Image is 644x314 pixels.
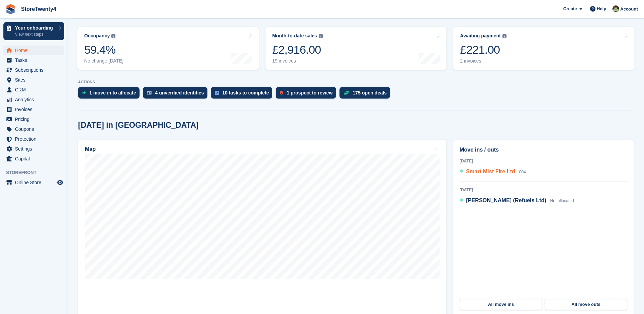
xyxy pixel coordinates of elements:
[466,197,546,203] span: [PERSON_NAME] (Refuels Ltd)
[3,55,64,65] a: menu
[3,144,64,154] a: menu
[15,115,56,124] span: Pricing
[84,58,124,64] div: No change [DATE]
[78,87,143,102] a: 1 move in to allocate
[15,65,56,75] span: Subscriptions
[460,158,627,164] div: [DATE]
[15,144,56,154] span: Settings
[3,115,64,124] a: menu
[519,170,526,174] span: 004
[272,43,323,57] div: £2,916.00
[84,33,110,39] div: Occupancy
[3,154,64,163] a: menu
[77,27,259,70] a: Occupancy 59.4% No change [DATE]
[82,91,86,95] img: move_ins_to_allocate_icon-fdf77a2bb77ea45bf5b3d319d69a93e2d87916cf1d5bf7949dd705db3b84f3ca.svg
[265,27,447,70] a: Month-to-date sales £2,916.00 19 invoices
[612,5,619,12] img: Lee Hanlon
[78,80,634,84] p: ACTIONS
[143,87,211,102] a: 4 unverified identities
[466,169,515,174] span: Smart Mist Fire Ltd
[563,5,577,12] span: Create
[460,33,501,39] div: Awaiting payment
[111,34,115,38] img: icon-info-grey-7440780725fd019a000dd9b08b2336e03edf1995a4989e88bcd33f0948082b44.svg
[15,105,56,114] span: Invoices
[620,6,638,13] span: Account
[15,25,55,30] p: Your onboarding
[155,90,204,95] div: 4 unverified identities
[3,105,64,114] a: menu
[272,58,323,64] div: 19 invoices
[3,22,64,40] a: Your onboarding View next steps
[6,169,68,176] span: Storefront
[272,33,317,39] div: Month-to-date sales
[15,95,56,104] span: Analytics
[3,134,64,144] a: menu
[15,31,55,37] p: View next steps
[15,55,56,65] span: Tasks
[15,178,56,187] span: Online Store
[276,87,339,102] a: 1 prospect to review
[460,58,507,64] div: 2 invoices
[18,3,59,15] a: StoreTwenty4
[287,90,332,95] div: 1 prospect to review
[344,90,349,95] img: deal-1b604bf984904fb50ccaf53a9ad4b4a5d6e5aea283cecdc64d6e3604feb123c2.svg
[3,178,64,187] a: menu
[460,168,526,176] a: Smart Mist Fire Ltd 004
[147,91,152,95] img: verify_identity-adf6edd0f0f0b5bbfe63781bf79b02c33cf7c696d77639b501bdc392416b5a36.svg
[550,198,574,203] span: Not allocated
[460,196,574,205] a: [PERSON_NAME] (Refuels Ltd) Not allocated
[15,46,56,55] span: Home
[15,85,56,94] span: CRM
[15,75,56,85] span: Sites
[84,43,124,57] div: 59.4%
[502,34,507,38] img: icon-info-grey-7440780725fd019a000dd9b08b2336e03edf1995a4989e88bcd33f0948082b44.svg
[597,5,606,12] span: Help
[460,43,507,57] div: £221.00
[85,146,96,152] h2: Map
[3,75,64,85] a: menu
[460,146,627,154] h2: Move ins / outs
[15,124,56,134] span: Coupons
[339,87,393,102] a: 175 open deals
[5,4,16,14] img: stora-icon-8386f47178a22dfd0bd8f6a31ec36ba5ce8667c1dd55bd0f319d3a0aa187defe.svg
[56,178,64,187] a: Preview store
[453,27,634,70] a: Awaiting payment £221.00 2 invoices
[78,121,199,130] h2: [DATE] in [GEOGRAPHIC_DATA]
[3,95,64,104] a: menu
[3,124,64,134] a: menu
[353,90,387,95] div: 175 open deals
[545,299,627,310] a: All move outs
[211,87,276,102] a: 10 tasks to complete
[15,134,56,144] span: Protection
[3,46,64,55] a: menu
[89,90,136,95] div: 1 move in to allocate
[319,34,323,38] img: icon-info-grey-7440780725fd019a000dd9b08b2336e03edf1995a4989e88bcd33f0948082b44.svg
[15,154,56,163] span: Capital
[460,187,627,193] div: [DATE]
[3,65,64,75] a: menu
[222,90,269,95] div: 10 tasks to complete
[460,299,542,310] a: All move ins
[280,91,283,95] img: prospect-51fa495bee0391a8d652442698ab0144808aea92771e9ea1ae160a38d050c398.svg
[215,91,219,95] img: task-75834270c22a3079a89374b754ae025e5fb1db73e45f91037f5363f120a921f8.svg
[3,85,64,94] a: menu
